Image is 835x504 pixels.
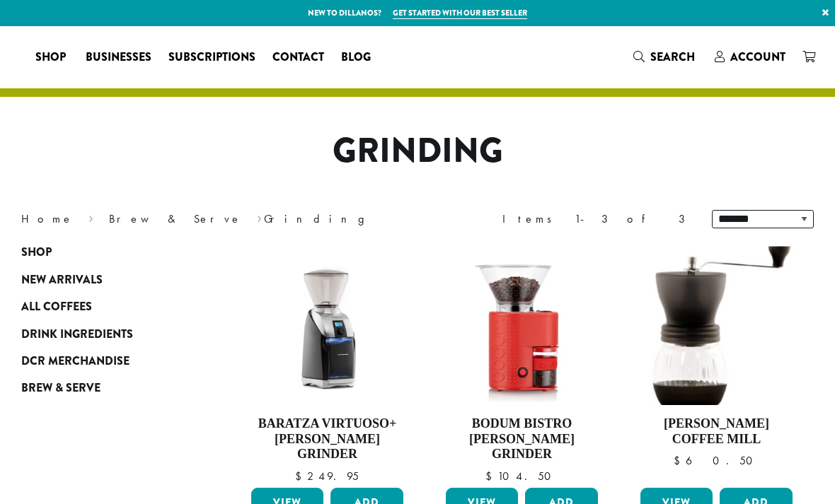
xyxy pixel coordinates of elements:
span: All Coffees [21,298,92,316]
span: $ [674,453,686,468]
bdi: 249.95 [295,469,359,484]
span: › [257,206,262,228]
span: Businesses [86,49,151,66]
span: Search [650,49,695,65]
h4: [PERSON_NAME] Coffee Mill [637,416,796,447]
div: Items 1-3 of 3 [502,211,691,228]
a: Baratza Virtuoso+ [PERSON_NAME] Grinder $249.95 [248,246,407,482]
a: New Arrivals [21,266,188,293]
img: 587-Virtuoso-Black-02-Quarter-Left-On-White-scaled.jpg [248,246,407,405]
span: DCR Merchandise [21,353,129,370]
span: Drink Ingredients [21,326,133,344]
span: Shop [21,244,52,262]
a: Home [21,211,74,226]
span: $ [295,469,307,484]
span: Blog [341,49,371,66]
a: Drink Ingredients [21,320,188,347]
a: Brew & Serve [21,375,188,402]
a: DCR Merchandise [21,348,188,375]
span: › [88,206,93,228]
a: Bodum Bistro [PERSON_NAME] Grinder $104.50 [442,246,601,482]
span: Brew & Serve [21,380,100,397]
a: Brew & Serve [109,211,242,226]
h4: Bodum Bistro [PERSON_NAME] Grinder [442,416,601,462]
bdi: 104.50 [485,469,558,484]
a: Get started with our best seller [393,7,527,19]
a: [PERSON_NAME] Coffee Mill $60.50 [637,246,796,482]
nav: Breadcrumb [21,211,396,228]
span: Contact [272,49,324,66]
img: Hario-Coffee-Mill-1-300x300.jpg [637,246,796,405]
span: Subscriptions [168,49,255,66]
a: Shop [21,239,188,266]
span: Shop [35,49,66,66]
bdi: 60.50 [674,453,759,468]
img: B_10903-04.jpg [454,246,589,405]
a: Search [625,45,706,69]
a: Shop [27,46,77,69]
span: Account [730,49,785,65]
a: All Coffees [21,293,188,320]
h1: Grinding [11,131,824,172]
span: $ [485,469,497,484]
span: New Arrivals [21,271,103,289]
h4: Baratza Virtuoso+ [PERSON_NAME] Grinder [248,416,407,462]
